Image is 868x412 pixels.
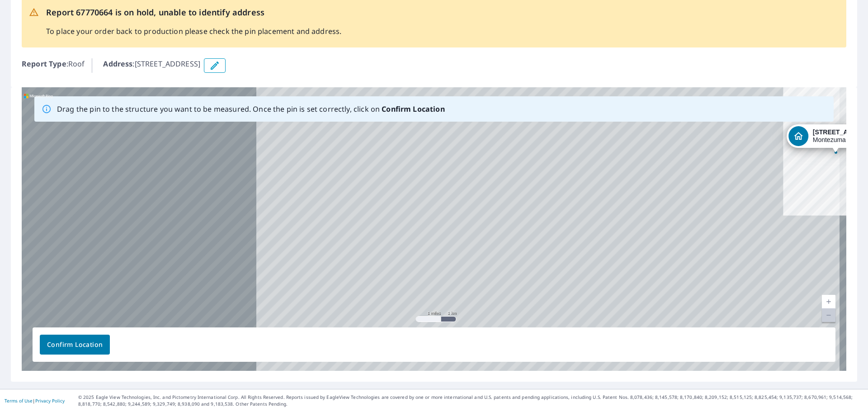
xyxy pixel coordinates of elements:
[47,339,103,350] span: Confirm Location
[822,295,835,308] a: Current Level 12, Zoom In
[103,58,200,73] p: : [STREET_ADDRESS]
[5,398,65,403] p: |
[22,59,66,69] b: Report Type
[382,104,444,114] b: Confirm Location
[57,104,445,114] p: Drag the pin to the structure you want to be measured. Once the pin is set correctly, click on
[5,398,33,404] a: Terms of Use
[822,308,835,322] a: Current Level 12, Zoom Out Disabled
[35,398,65,404] a: Privacy Policy
[22,58,85,73] p: : Roof
[40,335,110,355] button: Confirm Location
[103,59,132,69] b: Address
[46,6,341,19] p: Report 67770664 is on hold, unable to identify address
[46,26,341,37] p: To place your order back to production please check the pin placement and address.
[78,394,863,407] p: © 2025 Eagle View Technologies, Inc. and Pictometry International Corp. All Rights Reserved. Repo...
